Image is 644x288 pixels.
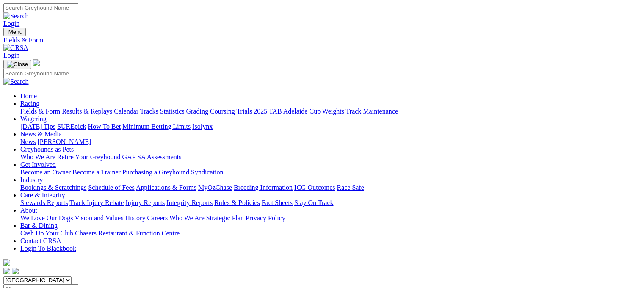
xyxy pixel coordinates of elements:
[88,123,121,130] a: How To Bet
[33,59,40,66] img: logo-grsa-white.png
[140,108,158,115] a: Tracks
[3,12,29,20] img: Search
[69,199,124,206] a: Track Injury Rebate
[12,268,19,274] img: twitter.svg
[20,230,73,237] a: Cash Up Your Club
[20,214,641,222] div: About
[75,214,123,222] a: Vision and Values
[20,123,641,130] div: Wagering
[3,60,31,69] button: Toggle navigation
[37,138,91,145] a: [PERSON_NAME]
[191,169,223,176] a: Syndication
[346,108,398,115] a: Track Maintenance
[114,108,138,115] a: Calendar
[337,184,364,191] a: Race Safe
[20,100,39,107] a: Racing
[322,108,344,115] a: Weights
[20,92,37,100] a: Home
[246,214,285,222] a: Privacy Policy
[160,108,185,115] a: Statistics
[236,108,252,115] a: Trials
[125,214,145,222] a: History
[147,214,168,222] a: Careers
[3,259,10,266] img: logo-grsa-white.png
[122,153,182,161] a: GAP SA Assessments
[210,108,235,115] a: Coursing
[20,169,641,176] div: Get Involved
[20,108,641,115] div: Racing
[206,214,244,222] a: Strategic Plan
[20,161,56,168] a: Get Involved
[20,115,47,122] a: Wagering
[122,169,189,176] a: Purchasing a Greyhound
[125,199,165,206] a: Injury Reports
[20,191,65,199] a: Care & Integrity
[166,199,213,206] a: Integrity Reports
[122,123,191,130] a: Minimum Betting Limits
[3,78,29,86] img: Search
[198,184,232,191] a: MyOzChase
[57,153,121,161] a: Retire Your Greyhound
[3,52,19,59] a: Login
[214,199,260,206] a: Rules & Policies
[20,214,73,222] a: We Love Our Dogs
[20,222,58,229] a: Bar & Dining
[20,199,641,207] div: Care & Integrity
[254,108,321,115] a: 2025 TAB Adelaide Cup
[3,44,28,52] img: GRSA
[20,199,68,206] a: Stewards Reports
[3,3,78,12] input: Search
[20,169,71,176] a: Become an Owner
[88,184,134,191] a: Schedule of Fees
[234,184,293,191] a: Breeding Information
[169,214,205,222] a: Who We Are
[75,230,180,237] a: Chasers Restaurant & Function Centre
[20,207,37,214] a: About
[20,108,60,115] a: Fields & Form
[57,123,86,130] a: SUREpick
[3,268,10,274] img: facebook.svg
[3,20,19,27] a: Login
[3,69,78,78] input: Search
[294,184,335,191] a: ICG Outcomes
[20,138,36,145] a: News
[262,199,293,206] a: Fact Sheets
[192,123,213,130] a: Isolynx
[20,153,55,161] a: Who We Are
[3,28,26,36] button: Toggle navigation
[136,184,196,191] a: Applications & Forms
[72,169,121,176] a: Become a Trainer
[294,199,333,206] a: Stay On Track
[20,245,76,252] a: Login To Blackbook
[20,138,641,146] div: News & Media
[186,108,208,115] a: Grading
[20,153,641,161] div: Greyhounds as Pets
[20,184,641,191] div: Industry
[8,29,22,35] span: Menu
[20,146,74,153] a: Greyhounds as Pets
[3,36,641,44] a: Fields & Form
[20,123,55,130] a: [DATE] Tips
[7,61,28,68] img: Close
[20,230,641,237] div: Bar & Dining
[20,130,62,138] a: News & Media
[20,237,61,244] a: Contact GRSA
[20,176,43,183] a: Industry
[20,184,86,191] a: Bookings & Scratchings
[62,108,112,115] a: Results & Replays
